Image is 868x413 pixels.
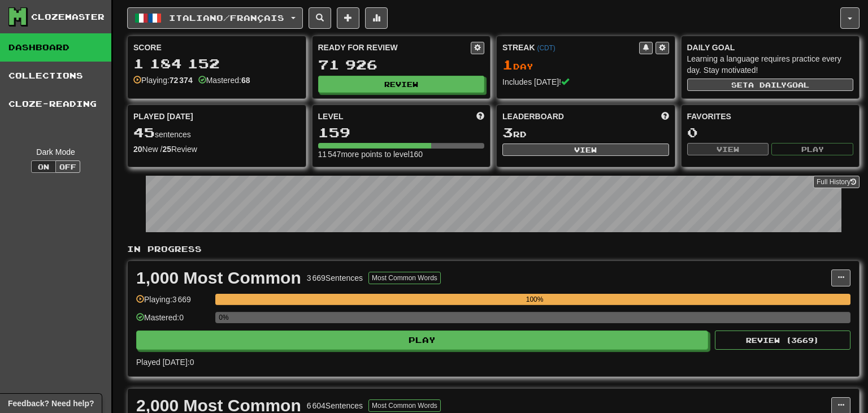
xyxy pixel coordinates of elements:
[318,125,485,140] div: 159
[502,124,513,140] span: 3
[715,331,850,350] button: Review (3669)
[537,44,555,52] a: (CDT)
[318,76,485,93] button: Review
[133,42,300,53] div: Score
[687,125,854,140] div: 0
[687,143,769,155] button: View
[502,42,639,53] div: Streak
[136,269,301,286] div: 1,000 Most Common
[813,176,860,188] a: Full History
[368,399,441,412] button: Most Common Words
[318,149,485,160] div: 11 547 more points to level 160
[198,75,250,86] div: Mastered:
[502,76,669,88] div: Includes [DATE]!
[219,294,850,305] div: 100%
[133,111,193,122] span: Played [DATE]
[170,76,193,85] strong: 72 374
[687,111,854,122] div: Favorites
[162,145,171,154] strong: 25
[502,144,669,156] button: View
[8,146,103,158] div: Dark Mode
[169,13,284,23] span: Italiano / Français
[136,294,210,312] div: Playing: 3 669
[133,56,300,71] div: 1 184 152
[368,272,441,284] button: Most Common Words
[476,111,484,122] span: Score more points to level up
[318,42,471,53] div: Ready for Review
[687,79,854,91] button: Seta dailygoal
[687,53,854,76] div: Learning a language requires practice every day. Stay motivated!
[31,160,56,173] button: On
[31,11,105,23] div: Clozemaster
[502,56,513,72] span: 1
[127,244,860,255] p: In Progress
[337,7,359,29] button: Add sentence to collection
[136,358,194,367] span: Played [DATE]: 0
[309,7,331,29] button: Search sentences
[307,272,363,284] div: 3 669 Sentences
[748,81,787,89] span: a daily
[365,7,388,29] button: More stats
[502,58,669,72] div: Day
[133,125,300,140] div: sentences
[318,111,344,122] span: Level
[661,111,669,122] span: This week in points, UTC
[136,312,210,331] div: Mastered: 0
[771,143,853,155] button: Play
[133,124,155,140] span: 45
[136,331,708,350] button: Play
[318,58,485,72] div: 71 926
[241,76,250,85] strong: 68
[55,160,80,173] button: Off
[307,400,363,411] div: 6 604 Sentences
[502,111,564,122] span: Leaderboard
[502,125,669,140] div: rd
[8,398,94,409] span: Open feedback widget
[133,145,142,154] strong: 20
[127,7,303,29] button: Italiano/Français
[133,75,193,86] div: Playing:
[133,144,300,155] div: New / Review
[687,42,854,53] div: Daily Goal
